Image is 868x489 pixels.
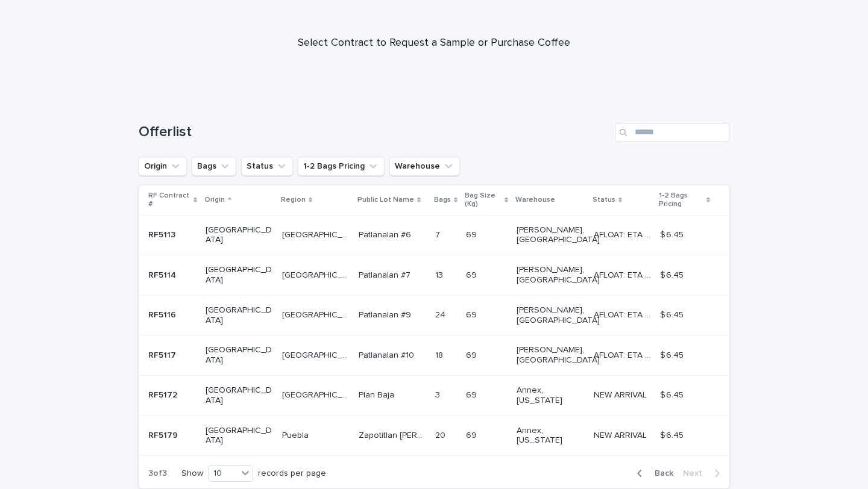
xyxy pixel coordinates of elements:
p: Patlanalan #6 [359,228,414,240]
button: Status [241,157,293,176]
p: [GEOGRAPHIC_DATA] [282,268,351,281]
p: [GEOGRAPHIC_DATA] [206,225,272,246]
p: 69 [466,388,479,400]
p: [GEOGRAPHIC_DATA] [282,388,351,400]
p: 69 [466,268,479,281]
p: 69 [466,348,479,361]
p: Status [593,193,615,207]
p: $ 6.45 [660,228,686,240]
p: Plan Baja [359,388,397,400]
tr: RF5172RF5172 [GEOGRAPHIC_DATA][GEOGRAPHIC_DATA][GEOGRAPHIC_DATA] Plan BajaPlan Baja 33 6969 Annex... [139,375,729,416]
p: 18 [435,348,445,361]
p: 69 [466,308,479,320]
span: Next [683,469,709,478]
p: $ 6.45 [660,428,686,441]
p: RF5114 [148,268,178,281]
p: [GEOGRAPHIC_DATA] [206,385,272,406]
p: AFLOAT: ETA 08-20-2025 [594,348,653,361]
button: 1-2 Bags Pricing [298,157,385,176]
p: Bags [434,193,451,207]
tr: RF5114RF5114 [GEOGRAPHIC_DATA][GEOGRAPHIC_DATA][GEOGRAPHIC_DATA] Patlanalan #7Patlanalan #7 1313 ... [139,255,729,296]
p: Show [181,469,203,479]
button: Back [627,468,678,479]
button: Warehouse [389,157,460,176]
p: Select Contract to Request a Sample or Purchase Coffee [193,37,675,50]
p: Public Lot Name [357,193,414,207]
p: Bag Size (Kg) [465,189,502,211]
p: Patlanalan #7 [359,268,413,281]
p: $ 6.45 [660,308,686,320]
p: RF5179 [148,428,180,441]
p: 20 [435,428,448,441]
p: [GEOGRAPHIC_DATA] [206,426,272,446]
p: 3 [435,388,442,400]
p: Patlanalan #10 [359,348,417,361]
div: 10 [209,467,237,480]
p: Warehouse [515,193,555,207]
p: RF5117 [148,348,178,361]
tr: RF5113RF5113 [GEOGRAPHIC_DATA][GEOGRAPHIC_DATA][GEOGRAPHIC_DATA] Patlanalan #6Patlanalan #6 77 69... [139,215,729,255]
p: RF5113 [148,228,178,240]
h1: Offerlist [139,123,610,141]
p: Patlanalan #9 [359,308,414,320]
p: 69 [466,228,479,240]
p: NEW ARRIVAL [594,388,649,400]
p: Origin [204,193,225,207]
button: Origin [139,157,187,176]
p: RF Contract # [148,189,190,211]
p: 24 [435,308,448,320]
p: Zapotitlan de Mendez [359,428,427,441]
tr: RF5116RF5116 [GEOGRAPHIC_DATA][GEOGRAPHIC_DATA][GEOGRAPHIC_DATA] Patlanalan #9Patlanalan #9 2424 ... [139,295,729,335]
p: 13 [435,268,445,281]
p: 7 [435,228,442,240]
p: [GEOGRAPHIC_DATA] [282,308,351,320]
p: [GEOGRAPHIC_DATA] [282,228,351,240]
p: AFLOAT: ETA 08-20-2025 [594,308,653,320]
p: $ 6.45 [660,388,686,400]
p: Region [281,193,306,207]
p: NEW ARRIVAL [594,428,649,441]
tr: RF5179RF5179 [GEOGRAPHIC_DATA]PueblaPuebla Zapotitlan [PERSON_NAME]Zapotitlan [PERSON_NAME] 2020 ... [139,416,729,456]
p: AFLOAT: ETA 08-20-2025 [594,268,653,281]
button: Next [678,468,729,479]
input: Search [615,123,729,142]
p: Puebla [282,428,311,441]
p: $ 6.45 [660,348,686,361]
p: 3 of 3 [139,459,177,488]
p: $ 6.45 [660,268,686,281]
p: AFLOAT: ETA 08-20-2025 [594,228,653,240]
p: [GEOGRAPHIC_DATA] [206,345,272,366]
p: [GEOGRAPHIC_DATA] [206,305,272,326]
p: [GEOGRAPHIC_DATA] [206,265,272,285]
tr: RF5117RF5117 [GEOGRAPHIC_DATA][GEOGRAPHIC_DATA][GEOGRAPHIC_DATA] Patlanalan #10Patlanalan #10 181... [139,335,729,376]
button: Bags [192,157,236,176]
span: Back [647,469,673,478]
p: records per page [258,469,326,479]
p: 1-2 Bags Pricing [659,189,703,211]
p: [GEOGRAPHIC_DATA] [282,348,351,361]
p: RF5116 [148,308,178,320]
p: RF5172 [148,388,180,400]
p: 69 [466,428,479,441]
